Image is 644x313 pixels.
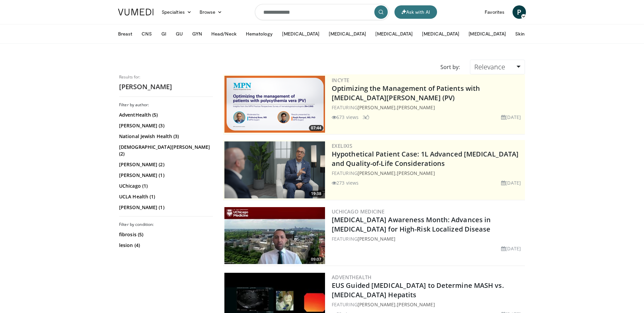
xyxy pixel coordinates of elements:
[332,104,524,111] div: FEATURING ,
[224,207,325,264] a: 09:07
[332,301,524,308] div: FEATURING ,
[474,62,505,71] span: Relevance
[196,5,226,19] a: Browse
[358,170,395,176] a: [PERSON_NAME]
[332,281,504,299] a: EUS Guided [MEDICAL_DATA] to Determine MASH vs. [MEDICAL_DATA] Hepatits
[358,301,395,308] a: [PERSON_NAME]
[358,104,395,111] a: [PERSON_NAME]
[332,235,524,242] div: FEATURING
[138,27,156,41] button: CNS
[397,301,435,308] a: [PERSON_NAME]
[358,236,395,242] a: [PERSON_NAME]
[394,5,437,19] button: Ask with AI
[332,179,359,186] li: 273 views
[119,161,211,168] a: [PERSON_NAME] (2)
[119,112,211,118] a: AdventHealth (5)
[119,242,211,249] a: lesion (4)
[332,170,524,177] div: FEATURING ,
[242,27,277,41] button: Hematology
[332,208,385,215] a: UChicago Medicine
[188,27,206,41] button: GYN
[224,76,325,133] img: b6962518-674a-496f-9814-4152d3874ecc.png.300x170_q85_crop-smart_upscale.png
[435,60,465,74] div: Sort by:
[224,141,325,198] a: 19:38
[157,27,170,41] button: GI
[224,207,325,264] img: f1f023a9-a474-4de8-84b7-c55bc6abca14.300x170_q85_crop-smart_upscale.jpg
[332,114,359,121] li: 673 views
[363,114,369,121] li: 3
[278,27,323,41] button: [MEDICAL_DATA]
[224,76,325,133] a: 07:44
[332,77,349,83] a: Incyte
[119,183,211,189] a: UChicago (1)
[501,114,521,121] li: [DATE]
[119,222,213,227] h3: Filter by condition:
[119,74,213,80] p: Results for:
[332,84,480,102] a: Optimizing the Management of Patients with [MEDICAL_DATA][PERSON_NAME] (PV)
[114,27,136,41] button: Breast
[118,9,154,15] img: VuMedi Logo
[119,204,211,211] a: [PERSON_NAME] (1)
[309,256,323,262] span: 09:07
[172,27,187,41] button: GU
[397,104,435,111] a: [PERSON_NAME]
[224,141,325,198] img: 7f860e55-decd-49ee-8c5f-da08edcb9540.png.300x170_q85_crop-smart_upscale.png
[119,193,211,200] a: UCLA Health (1)
[332,149,519,168] a: Hypothetical Patient Case: 1L Advanced [MEDICAL_DATA] and Quality-of-Life Considerations
[119,133,211,140] a: National Jewish Health (3)
[371,27,417,41] button: [MEDICAL_DATA]
[332,215,491,234] a: [MEDICAL_DATA] Awareness Month: Advances in [MEDICAL_DATA] for High-Risk Localized Disease
[309,125,323,131] span: 07:44
[481,5,508,19] a: Favorites
[465,27,510,41] button: [MEDICAL_DATA]
[332,142,352,149] a: Exelixis
[501,245,521,252] li: [DATE]
[513,5,526,19] a: P
[207,27,240,41] button: Head/Neck
[309,191,323,197] span: 19:38
[511,27,528,41] button: Skin
[158,5,196,19] a: Specialties
[119,231,211,238] a: fibrosis (5)
[119,144,211,157] a: [DEMOGRAPHIC_DATA][PERSON_NAME] (2)
[119,102,213,108] h3: Filter by author:
[119,172,211,179] a: [PERSON_NAME] (1)
[397,170,435,176] a: [PERSON_NAME]
[470,60,525,74] a: Relevance
[325,27,370,41] button: [MEDICAL_DATA]
[418,27,463,41] button: [MEDICAL_DATA]
[119,82,213,91] h2: [PERSON_NAME]
[255,4,389,20] input: Search topics, interventions
[332,274,372,280] a: AdventHealth
[501,179,521,186] li: [DATE]
[119,122,211,129] a: [PERSON_NAME] (3)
